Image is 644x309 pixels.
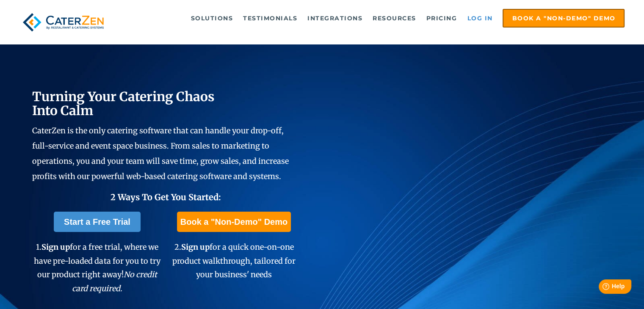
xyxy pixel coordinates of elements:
a: Pricing [422,10,462,27]
span: 2. for a quick one-on-one product walkthrough, tailored for your business' needs [172,242,296,279]
span: 1. for a free trial, where we have pre-loaded data for you to try our product right away! [34,242,160,293]
img: caterzen [19,9,108,36]
a: Book a "Non-Demo" Demo [177,212,291,232]
a: Book a "Non-Demo" Demo [503,9,625,28]
a: Log in [463,10,497,27]
a: Integrations [303,10,367,27]
span: Sign up [181,242,209,252]
em: No credit card required. [72,270,157,293]
div: Navigation Menu [123,9,625,28]
a: Testimonials [239,10,301,27]
span: Sign up [41,242,70,252]
a: Resources [368,10,420,27]
a: Solutions [187,10,238,27]
span: 2 Ways To Get You Started: [110,192,221,202]
span: CaterZen is the only catering software that can handle your drop-off, full-service and event spac... [32,126,289,181]
span: Turning Your Catering Chaos Into Calm [32,88,215,119]
iframe: Help widget launcher [569,276,635,300]
a: Start a Free Trial [54,212,141,232]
